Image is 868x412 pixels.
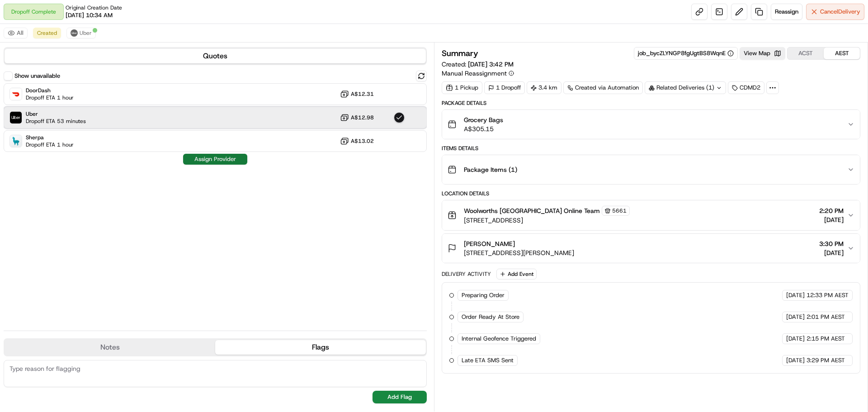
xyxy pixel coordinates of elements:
[645,81,726,94] div: Related Deliveries (1)
[351,114,374,121] span: A$12.98
[85,131,145,140] span: API Documentation
[66,28,96,38] button: Uber
[76,132,84,139] div: 💻
[786,356,805,365] span: [DATE]
[154,89,165,100] button: Start new chat
[771,4,802,20] button: Reassign
[442,190,860,197] div: Location Details
[786,335,805,343] span: [DATE]
[819,206,844,215] span: 2:20 PM
[351,137,374,145] span: A$13.02
[442,200,860,230] button: Woolworths [GEOGRAPHIC_DATA] Online Team5661[STREET_ADDRESS]2:20 PM[DATE]
[819,239,844,248] span: 3:30 PM
[496,269,537,279] button: Add Event
[464,248,574,257] span: [STREET_ADDRESS][PERSON_NAME]
[90,153,109,160] span: Pylon
[4,28,28,38] button: All
[442,69,507,78] span: Manual Reassignment
[9,132,16,139] div: 📗
[351,90,374,98] span: A$12.31
[37,29,57,37] span: Created
[612,207,627,214] span: 5661
[9,86,25,103] img: 1736555255976-a54dd68f-1ca7-489b-9aae-adbdc363a1c4
[806,4,864,20] button: CancelDelivery
[819,215,844,224] span: [DATE]
[442,81,482,94] div: 1 Pickup
[71,29,78,37] img: uber-new-logo.jpeg
[740,47,785,60] button: View Map
[464,216,630,225] span: [STREET_ADDRESS]
[442,145,860,152] div: Items Details
[26,87,74,94] span: DoorDash
[807,335,845,343] span: 2:15 PM AEST
[820,8,860,16] span: Cancel Delivery
[10,112,22,123] img: Uber
[26,118,86,125] span: Dropoff ETA 53 minutes
[468,60,514,68] span: [DATE] 3:42 PM
[819,248,844,257] span: [DATE]
[462,356,514,365] span: Late ETA SMS Sent
[340,90,374,99] button: A$12.31
[26,110,86,118] span: Uber
[462,335,536,343] span: Internal Geofence Triggered
[18,131,69,140] span: Knowledge Base
[183,154,247,165] button: Assign Provider
[807,356,845,365] span: 3:29 PM AEST
[807,313,845,321] span: 2:01 PM AEST
[14,72,60,80] label: Show unavailable
[9,36,165,51] p: Welcome 👋
[442,270,491,278] div: Delivery Activity
[66,4,122,11] span: Original Creation Date
[775,8,798,16] span: Reassign
[26,134,74,141] span: Sherpa
[10,88,22,100] img: DoorDash
[340,137,374,146] button: A$13.02
[807,291,849,299] span: 12:33 PM AEST
[31,86,148,95] div: Start new chat
[373,391,427,403] button: Add Flag
[31,95,114,103] div: We're available if you need us!
[563,81,643,94] a: Created via Automation
[442,234,860,263] button: [PERSON_NAME][STREET_ADDRESS][PERSON_NAME]3:30 PM[DATE]
[442,155,860,184] button: Package Items (1)
[5,340,215,355] button: Notes
[728,81,764,94] div: CDMD2
[462,291,505,299] span: Preparing Order
[215,340,426,355] button: Flags
[33,28,61,38] button: Created
[26,94,74,101] span: Dropoff ETA 1 hour
[527,81,561,94] div: 3.4 km
[824,47,860,59] button: AEST
[442,60,514,69] span: Created:
[66,11,113,19] span: [DATE] 10:34 AM
[340,113,374,122] button: A$12.98
[442,69,514,78] button: Manual Reassignment
[442,110,860,139] button: Grocery BagsA$305.15
[9,9,27,27] img: Nash
[786,313,805,321] span: [DATE]
[464,206,600,215] span: Woolworths [GEOGRAPHIC_DATA] Online Team
[464,115,503,124] span: Grocery Bags
[464,165,517,174] span: Package Items ( 1 )
[442,99,860,107] div: Package Details
[24,58,163,68] input: Got a question? Start typing here...
[464,239,515,248] span: [PERSON_NAME]
[788,47,824,59] button: ACST
[442,49,478,57] h3: Summary
[786,291,805,299] span: [DATE]
[73,128,149,144] a: 💻API Documentation
[80,29,92,37] span: Uber
[10,135,22,147] img: Sherpa
[5,49,426,63] button: Quotes
[5,128,73,144] a: 📗Knowledge Base
[484,81,525,94] div: 1 Dropoff
[64,153,109,160] a: Powered byPylon
[462,313,519,321] span: Order Ready At Store
[26,141,74,148] span: Dropoff ETA 1 hour
[638,49,734,57] button: job_bycZLYNGP8fgUgtBS8WqnE
[464,124,503,133] span: A$305.15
